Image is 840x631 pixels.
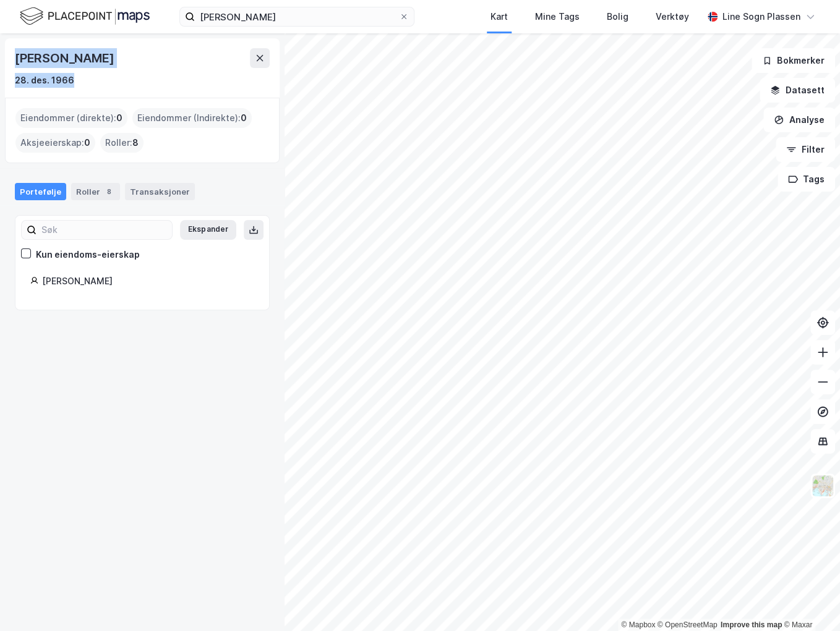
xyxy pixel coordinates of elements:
[778,572,840,631] iframe: Chat Widget
[721,620,782,629] a: Improve this map
[241,111,247,125] span: 0
[103,185,115,198] div: 8
[100,133,144,153] div: Roller :
[36,221,172,239] input: Søk
[722,9,800,24] div: Line Sogn Plassen
[760,78,835,103] button: Datasett
[15,48,116,68] div: [PERSON_NAME]
[71,183,120,200] div: Roller
[778,572,840,631] div: Kontrollprogram for chat
[15,108,127,128] div: Eiendommer (direkte) :
[84,135,90,150] span: 0
[125,183,195,200] div: Transaksjoner
[195,7,399,26] input: Søk på adresse, matrikkel, gårdeiere, leietakere eller personer
[607,9,628,24] div: Bolig
[658,620,718,629] a: OpenStreetMap
[656,9,689,24] div: Verktøy
[15,183,66,200] div: Portefølje
[42,274,254,289] div: [PERSON_NAME]
[491,9,508,24] div: Kart
[15,133,95,153] div: Aksjeeierskap :
[535,9,580,24] div: Mine Tags
[132,108,252,128] div: Eiendommer (Indirekte) :
[116,111,122,125] span: 0
[752,48,835,73] button: Bokmerker
[132,135,139,150] span: 8
[811,474,834,498] img: Z
[621,620,655,629] a: Mapbox
[776,137,835,162] button: Filter
[15,73,74,88] div: 28. des. 1966
[36,247,140,262] div: Kun eiendoms-eierskap
[763,108,835,132] button: Analyse
[20,6,150,27] img: logo.f888ab2527a4732fd821a326f86c7f29.svg
[778,167,835,192] button: Tags
[180,220,236,240] button: Ekspander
